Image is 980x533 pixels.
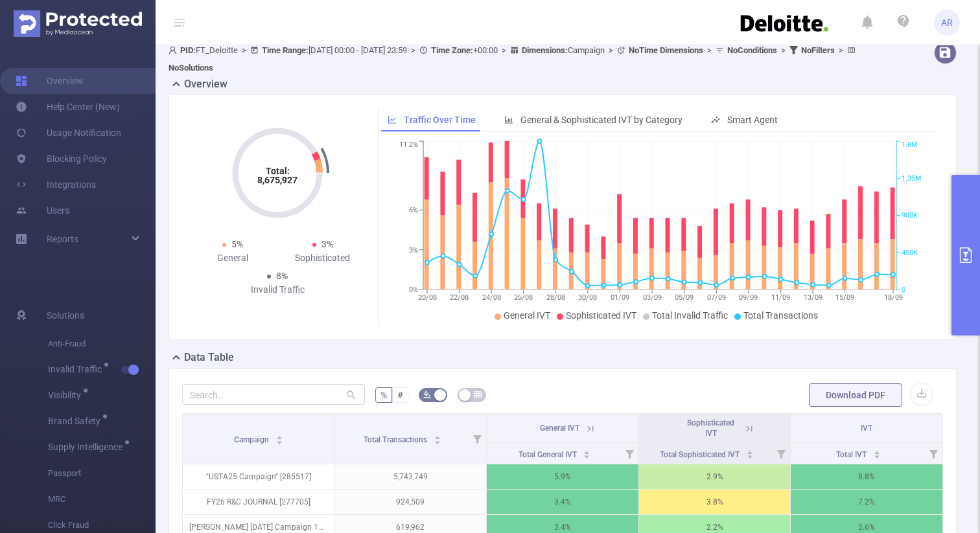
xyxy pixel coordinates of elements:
div: Sort [275,434,283,442]
p: "USTA25 Campaign" [285517] [183,464,334,489]
tspan: 1.8M [902,141,918,150]
a: Usage Notification [16,120,121,146]
span: # [397,390,403,400]
tspan: 11.2% [399,141,418,150]
span: Invalid Traffic [48,365,106,374]
span: Total General IVT [519,450,579,459]
tspan: 03/09 [642,293,661,302]
i: Filter menu [772,443,790,464]
tspan: 900K [902,212,918,220]
tspan: 11/09 [771,293,789,302]
i: icon: bar-chart [504,115,513,124]
p: 924,509 [335,490,487,514]
span: FT_Deloitte [DATE] 00:00 - [DATE] 23:59 +00:00 [169,45,859,73]
input: Search... [182,384,365,405]
tspan: 01/09 [611,293,629,302]
tspan: 0 [902,286,905,294]
span: 8% [276,271,288,281]
i: Filter menu [468,414,486,464]
p: 5.9% [487,464,638,489]
i: icon: caret-up [874,449,881,453]
i: icon: line-chart [388,115,397,124]
span: Total IVT [836,450,869,459]
i: icon: caret-down [434,439,441,443]
tspan: 05/09 [675,293,694,302]
i: icon: caret-up [583,449,590,453]
div: Sort [583,449,590,457]
tspan: 22/08 [450,293,469,302]
div: Sort [746,449,754,457]
span: Supply Intelligence [48,442,127,451]
i: Filter menu [620,443,638,464]
span: Passport [48,460,156,486]
tspan: 20/08 [417,293,436,302]
span: Campaign [522,45,605,55]
tspan: 8,675,927 [257,175,297,185]
span: Visibility [48,391,86,400]
h2: Overview [184,76,227,92]
span: Campaign [234,435,271,444]
span: Sophisticated IVT [566,310,636,321]
b: Time Zone: [431,45,473,55]
span: MRC [48,486,156,512]
b: PID: [180,45,196,55]
i: icon: caret-up [746,449,753,453]
tspan: 24/08 [482,293,500,302]
i: Filter menu [924,443,942,464]
span: > [238,45,250,55]
button: Download PDF [809,383,902,407]
b: No Filters [801,45,835,55]
tspan: 1.35M [902,174,922,183]
div: Sophisticated [277,251,367,265]
a: Blocking Policy [16,146,107,172]
div: Sort [434,434,441,442]
div: Sort [873,449,881,457]
i: icon: caret-up [275,434,283,438]
b: No Time Dimensions [629,45,703,55]
span: > [407,45,419,55]
span: % [380,390,387,400]
span: Anti-Fraud [48,331,156,357]
h2: Data Table [184,350,234,365]
i: icon: caret-down [275,439,283,443]
tspan: 13/09 [803,293,822,302]
img: Protected Media [14,10,142,37]
tspan: 15/09 [835,293,854,302]
span: Total Sophisticated IVT [660,450,741,459]
tspan: 18/09 [883,293,902,302]
i: icon: caret-up [434,434,441,438]
i: icon: table [474,391,482,398]
p: 8.8% [791,464,942,489]
span: > [835,45,847,55]
tspan: 6% [409,206,418,214]
a: Reports [47,226,78,252]
span: General & Sophisticated IVT by Category [520,115,682,125]
b: Time Range: [262,45,309,55]
span: Brand Safety [48,416,105,425]
span: Total Invalid Traffic [652,310,728,321]
span: 5% [231,239,243,249]
span: Sophisticated IVT [687,418,734,438]
span: > [703,45,716,55]
i: icon: user [169,46,180,54]
a: Users [16,198,69,223]
span: Total Transactions [364,435,429,444]
span: Total Transactions [743,310,818,321]
i: icon: caret-down [874,453,881,457]
tspan: 26/08 [514,293,533,302]
span: > [498,45,510,55]
p: 3.8% [639,490,791,514]
tspan: 3% [409,246,418,255]
span: Traffic Over Time [404,115,476,125]
tspan: 30/08 [578,293,597,302]
tspan: 450K [902,249,918,257]
span: 3% [321,239,333,249]
span: > [605,45,617,55]
p: 3.4% [487,490,638,514]
p: 2.9% [639,464,791,489]
span: AR [941,10,953,36]
i: icon: caret-down [746,453,753,457]
span: > [777,45,789,55]
span: Solutions [47,302,84,328]
span: General IVT [504,310,550,321]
